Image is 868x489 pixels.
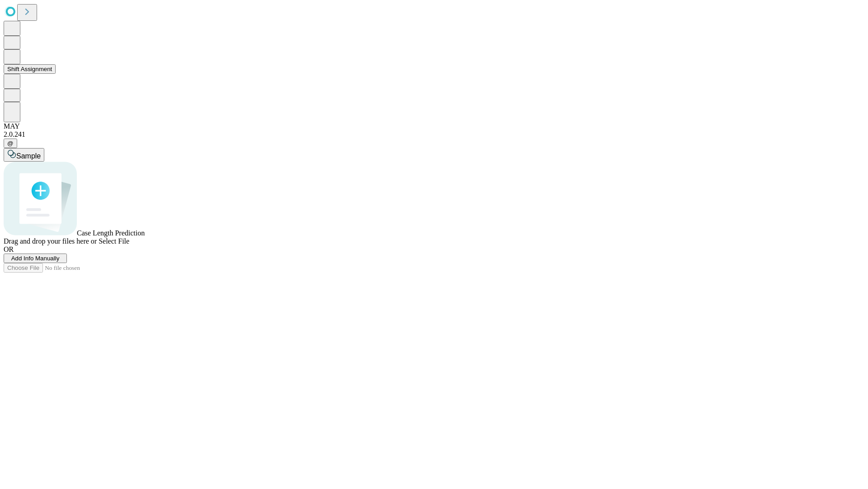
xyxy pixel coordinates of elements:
[4,254,67,263] button: Add Info Manually
[7,140,14,147] span: @
[4,245,14,253] span: OR
[4,64,56,74] button: Shift Assignment
[4,139,17,148] button: @
[4,130,864,139] div: 2.0.241
[77,229,145,237] span: Case Length Prediction
[4,237,97,245] span: Drag and drop your files here or
[11,255,60,262] span: Add Info Manually
[4,148,44,162] button: Sample
[16,152,41,160] span: Sample
[4,122,864,130] div: MAY
[99,237,129,245] span: Select File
